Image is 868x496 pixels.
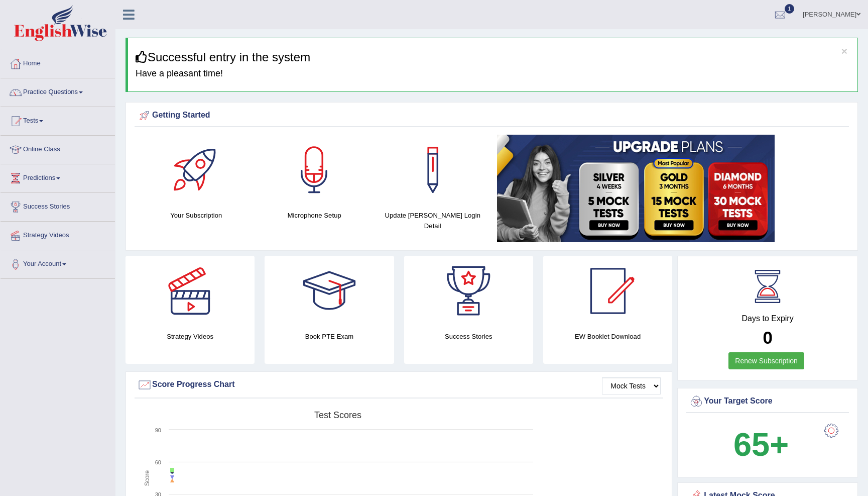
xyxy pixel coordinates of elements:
[1,78,115,104] a: Practice Questions
[1,250,115,275] a: Your Account
[265,331,394,342] h4: Book PTE Exam
[155,459,161,465] text: 60
[137,377,661,392] div: Score Progress Chart
[1,107,115,132] a: Tests
[1,136,115,161] a: Online Class
[261,210,369,221] h4: Microphone Setup
[142,210,251,221] h4: Your Subscription
[126,331,255,342] h4: Strategy Videos
[497,135,775,242] img: small5.jpg
[137,108,846,123] div: Getting Started
[314,410,361,420] tspan: Test scores
[155,427,161,433] text: 90
[763,328,772,347] b: 0
[841,46,847,56] button: ×
[136,51,850,64] h3: Successful entry in the system
[1,50,115,75] a: Home
[1,222,115,247] a: Strategy Videos
[733,426,789,463] b: 65+
[689,394,846,409] div: Your Target Score
[404,331,533,342] h4: Success Stories
[728,352,804,369] a: Renew Subscription
[689,314,846,323] h4: Days to Expiry
[1,164,115,189] a: Predictions
[543,331,672,342] h4: EW Booklet Download
[136,69,850,79] h4: Have a pleasant time!
[379,210,487,231] h4: Update [PERSON_NAME] Login Detail
[785,4,795,14] span: 1
[144,470,151,486] tspan: Score
[1,193,115,218] a: Success Stories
